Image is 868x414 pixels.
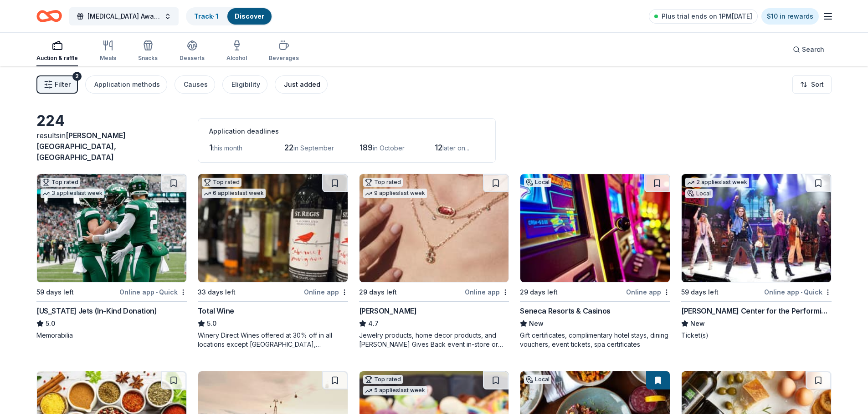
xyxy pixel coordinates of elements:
[180,36,205,66] button: Desserts
[690,318,705,329] span: New
[36,174,187,340] a: Image for New York Jets (In-Kind Donation)Top rated3 applieslast week59 days leftOnline app•Quick...
[72,72,82,81] div: 2
[681,305,832,316] div: [PERSON_NAME] Center for the Performing Arts
[363,178,403,187] div: Top rated
[235,12,264,20] a: Discover
[359,331,509,349] div: Jewelry products, home decor products, and [PERSON_NAME] Gives Back event in-store or online (or ...
[269,36,299,66] button: Beverages
[184,79,208,90] div: Causes
[36,131,126,162] span: [PERSON_NAME][GEOGRAPHIC_DATA], [GEOGRAPHIC_DATA]
[524,178,551,187] div: Local
[363,375,403,384] div: Top rated
[359,305,417,316] div: [PERSON_NAME]
[359,174,509,349] a: Image for Kendra ScottTop rated9 applieslast week29 days leftOnline app[PERSON_NAME]4.7Jewelry pr...
[231,79,260,90] div: Eligibility
[198,174,348,349] a: Image for Total WineTop rated6 applieslast week33 days leftOnline appTotal Wine5.0Winery Direct W...
[226,55,247,62] div: Alcohol
[36,287,74,298] div: 59 days left
[36,5,62,27] a: Home
[119,286,187,298] div: Online app Quick
[180,55,205,62] div: Desserts
[37,174,186,282] img: Image for New York Jets (In-Kind Donation)
[209,126,484,137] div: Application deadlines
[94,79,160,90] div: Application methods
[41,178,80,187] div: Top rated
[284,79,320,90] div: Just added
[363,189,427,198] div: 9 applies last week
[222,75,267,94] button: Eligibility
[226,36,247,66] button: Alcohol
[811,79,824,90] span: Sort
[801,289,802,296] span: •
[442,144,469,152] span: later on...
[100,36,116,66] button: Meals
[186,7,272,25] button: Track· 1Discover
[87,11,160,22] span: [MEDICAL_DATA] Awareness Raffle
[202,189,266,198] div: 6 applies last week
[520,174,670,282] img: Image for Seneca Resorts & Casinos
[194,12,218,20] a: Track· 1
[36,112,187,130] div: 224
[36,75,78,94] button: Filter2
[269,55,299,62] div: Beverages
[359,287,397,298] div: 29 days left
[626,286,670,298] div: Online app
[685,189,713,198] div: Local
[435,143,442,152] span: 12
[520,305,610,316] div: Seneca Resorts & Casinos
[792,75,832,94] button: Sort
[175,75,215,94] button: Causes
[36,55,78,62] div: Auction & raffle
[85,75,167,94] button: Application methods
[681,174,832,340] a: Image for Tilles Center for the Performing Arts2 applieslast weekLocal59 days leftOnline app•Quic...
[207,318,216,329] span: 5.0
[681,287,719,298] div: 59 days left
[36,130,187,163] div: results
[802,44,824,55] span: Search
[46,318,55,329] span: 5.0
[138,36,158,66] button: Snacks
[212,144,242,152] span: this month
[55,79,71,90] span: Filter
[524,375,551,384] div: Local
[363,386,427,395] div: 5 applies last week
[360,143,373,152] span: 189
[304,286,348,298] div: Online app
[681,331,832,340] div: Ticket(s)
[360,174,509,282] img: Image for Kendra Scott
[202,178,241,187] div: Top rated
[520,287,558,298] div: 29 days left
[198,287,236,298] div: 33 days left
[764,286,832,298] div: Online app Quick
[649,9,758,24] a: Plus trial ends on 1PM[DATE]
[275,75,328,94] button: Just added
[198,331,348,349] div: Winery Direct Wines offered at 30% off in all locations except [GEOGRAPHIC_DATA], [GEOGRAPHIC_DAT...
[682,174,831,282] img: Image for Tilles Center for the Performing Arts
[529,318,544,329] span: New
[36,36,78,66] button: Auction & raffle
[761,8,819,25] a: $10 in rewards
[373,144,405,152] span: in October
[685,178,749,187] div: 2 applies last week
[284,143,293,152] span: 22
[69,7,179,25] button: [MEDICAL_DATA] Awareness Raffle
[198,174,348,282] img: Image for Total Wine
[209,143,212,152] span: 1
[520,331,670,349] div: Gift certificates, complimentary hotel stays, dining vouchers, event tickets, spa certificates
[138,55,158,62] div: Snacks
[41,189,104,198] div: 3 applies last week
[36,131,126,162] span: in
[520,174,670,349] a: Image for Seneca Resorts & CasinosLocal29 days leftOnline appSeneca Resorts & CasinosNewGift cert...
[465,286,509,298] div: Online app
[36,331,187,340] div: Memorabilia
[293,144,334,152] span: in September
[662,11,752,22] span: Plus trial ends on 1PM[DATE]
[36,305,157,316] div: [US_STATE] Jets (In-Kind Donation)
[100,55,116,62] div: Meals
[786,40,832,59] button: Search
[198,305,234,316] div: Total Wine
[156,289,158,296] span: •
[368,318,379,329] span: 4.7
